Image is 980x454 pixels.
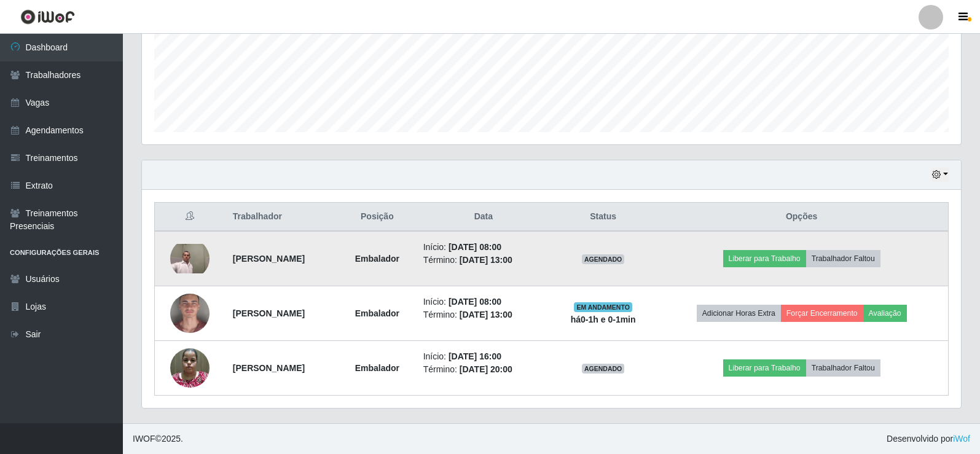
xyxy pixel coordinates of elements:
[225,203,339,232] th: Trabalhador
[655,203,948,232] th: Opções
[170,273,210,354] img: 1750082443540.jpeg
[423,241,544,254] li: Início:
[355,308,399,318] strong: Embalador
[806,359,880,377] button: Trabalhador Faltou
[449,297,501,307] time: [DATE] 08:00
[355,254,399,264] strong: Embalador
[133,434,155,444] span: IWOF
[723,250,806,267] button: Liberar para Trabalho
[133,432,183,445] span: © 2025 .
[806,250,880,267] button: Trabalhador Faltou
[449,242,501,252] time: [DATE] 08:00
[170,342,210,394] img: 1712714567127.jpeg
[423,254,544,267] li: Término:
[423,350,544,363] li: Início:
[449,351,501,361] time: [DATE] 16:00
[571,315,636,324] strong: há 0-1 h e 0-1 min
[953,434,970,444] a: iWof
[20,9,75,25] img: CoreUI Logo
[582,254,625,264] span: AGENDADO
[781,305,863,322] button: Forçar Encerramento
[723,359,806,377] button: Liberar para Trabalho
[460,310,512,319] time: [DATE] 13:00
[233,254,305,264] strong: [PERSON_NAME]
[423,308,544,321] li: Término:
[697,305,781,322] button: Adicionar Horas Extra
[460,255,512,265] time: [DATE] 13:00
[863,305,907,322] button: Avaliação
[551,203,655,232] th: Status
[887,432,970,445] span: Desenvolvido por
[582,364,625,374] span: AGENDADO
[339,203,416,232] th: Posição
[574,302,632,312] span: EM ANDAMENTO
[355,363,399,373] strong: Embalador
[233,308,305,318] strong: [PERSON_NAME]
[233,363,305,373] strong: [PERSON_NAME]
[423,363,544,376] li: Término:
[460,364,512,374] time: [DATE] 20:00
[170,244,210,273] img: 1717405606174.jpeg
[423,295,544,308] li: Início:
[416,203,551,232] th: Data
